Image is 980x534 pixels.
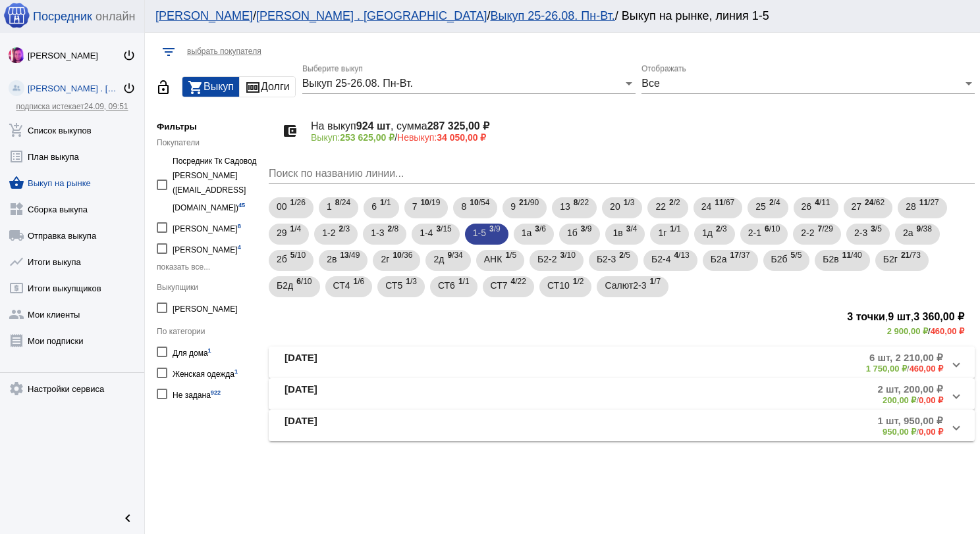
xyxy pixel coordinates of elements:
b: 460,00 ₽ [931,326,964,336]
div: / [269,326,964,336]
small: 8 [238,223,241,230]
span: /24 [335,195,350,222]
span: 1в [613,221,623,245]
span: 1д [702,221,713,245]
b: 2 900,00 ₽ [887,326,928,336]
mat-icon: list_alt [9,149,24,164]
span: /29 [818,221,833,248]
b: 460,00 ₽ [910,364,943,374]
span: /5 [791,247,802,274]
b: 950,00 ₽ [883,427,916,437]
span: /10 [560,247,576,274]
span: 1-5 [473,221,486,245]
span: /10 [296,274,312,301]
b: 11 [715,198,723,207]
span: /8 [387,221,398,248]
span: Б2-2 [537,247,557,271]
span: /15 [436,221,451,248]
span: 7 [412,195,418,218]
b: 253 625,00 ₽ [340,132,395,143]
span: /7 [650,274,661,301]
span: /9 [489,221,501,248]
div: По категории [157,327,262,336]
span: 1б [567,221,578,245]
span: 1г [658,221,667,245]
mat-icon: widgets [9,201,24,217]
b: 2 [769,198,774,207]
span: /2 [669,195,680,222]
span: 2д [433,247,444,271]
span: СТ7 [491,274,508,297]
mat-icon: shopping_basket [9,175,24,191]
mat-icon: show_chart [9,254,24,270]
b: 6 [765,224,769,233]
span: Посредник [33,10,92,24]
h5: Фильтры [157,122,262,132]
mat-expansion-panel-header: [DATE]1 шт, 950,00 ₽950,00 ₽/0,00 ₽ [269,410,975,441]
span: СТ5 [385,274,402,297]
b: 10 [470,198,478,207]
span: /5 [871,221,882,248]
div: Выкупщики [157,283,262,292]
span: /9 [581,221,592,248]
span: 2а [903,221,913,245]
b: 1 [354,277,358,286]
b: 0,00 ₽ [919,395,943,405]
a: [PERSON_NAME] . [GEOGRAPHIC_DATA] [256,9,487,22]
span: /36 [393,247,412,274]
span: 29 [277,221,287,245]
b: 6 [296,277,301,286]
div: Для дома [173,343,211,360]
div: Покупатели [157,138,262,147]
span: /22 [511,274,526,301]
mat-icon: add_shopping_cart [9,122,24,138]
b: 5 [290,251,295,260]
a: Выкуп 25-26.08. Пн-Вт. [490,9,614,22]
span: 20 [610,195,620,218]
p: / [311,132,964,143]
span: Б2-4 [651,247,670,271]
div: [PERSON_NAME] . [GEOGRAPHIC_DATA] [28,84,122,93]
span: 2г [381,247,389,271]
div: [PERSON_NAME] [173,239,241,257]
span: 2-2 [801,221,814,245]
b: 21 [901,251,910,260]
span: /22 [574,195,589,222]
span: /67 [715,195,734,222]
span: /3 [624,195,635,222]
button: Выкуп [182,77,239,97]
b: 1 [505,251,510,260]
mat-icon: settings [9,381,24,397]
span: показать все... [157,262,210,272]
span: /34 [447,247,462,274]
span: АНК [484,247,503,271]
span: СТ10 [547,274,570,297]
b: 1 [380,198,385,207]
span: Салют2-3 [605,274,646,297]
b: 0,00 ₽ [919,427,943,437]
b: 924 шт [356,120,391,132]
span: 1-2 [322,221,335,245]
span: СТ6 [438,274,455,297]
span: /38 [916,221,931,248]
mat-icon: chevron_left [120,510,136,526]
b: 10 [393,251,401,260]
b: 9 [916,224,921,233]
span: /5 [619,247,630,274]
span: Выкуп 25-26.08. Пн-Вт. [302,78,413,89]
b: 3 [489,224,494,233]
div: / [877,427,943,437]
mat-icon: account_balance_wallet [279,120,300,141]
span: /4 [626,221,638,248]
div: Не задана [173,385,221,402]
small: 4 [238,244,241,251]
span: Выкуп: [311,132,395,143]
div: Женская одежда [173,364,238,381]
span: 25 [755,195,766,218]
span: /3 [716,221,727,248]
span: /6 [535,221,546,248]
div: Долги [240,77,295,97]
b: 2 [716,224,721,233]
mat-icon: money [245,80,261,95]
